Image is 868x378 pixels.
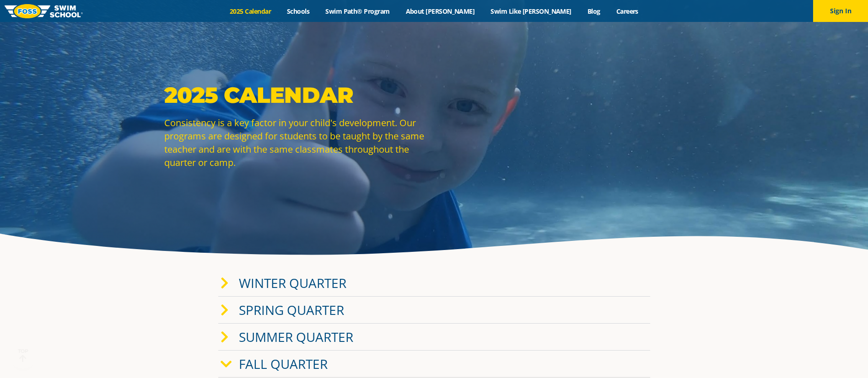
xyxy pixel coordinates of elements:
[279,7,318,16] a: Schools
[239,328,353,346] a: Summer Quarter
[608,7,646,16] a: Careers
[164,82,353,108] strong: 2025 Calendar
[239,301,344,319] a: Spring Quarter
[164,116,430,169] p: Consistency is a key factor in your child's development. Our programs are designed for students t...
[222,7,279,16] a: 2025 Calendar
[579,7,608,16] a: Blog
[18,348,28,362] div: TOP
[398,7,483,16] a: About [PERSON_NAME]
[239,355,328,373] a: Fall Quarter
[239,274,346,292] a: Winter Quarter
[318,7,398,16] a: Swim Path® Program
[5,4,83,18] img: FOSS Swim School Logo
[483,7,580,16] a: Swim Like [PERSON_NAME]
